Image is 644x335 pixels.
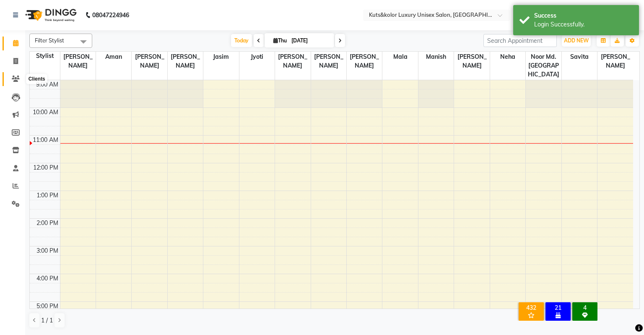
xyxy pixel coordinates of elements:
[562,52,597,62] span: Savita
[534,20,633,29] div: Login Successfully.
[382,52,418,62] span: Mala
[454,52,489,71] span: [PERSON_NAME]
[41,316,53,325] span: 1 / 1
[26,74,47,84] div: Clients
[31,136,60,144] div: 11:00 AM
[21,3,79,27] img: logo
[35,246,60,255] div: 3:00 PM
[562,35,591,47] button: ADD NEW
[490,52,525,62] span: Neha
[35,191,60,200] div: 1:00 PM
[60,52,96,71] span: [PERSON_NAME]
[534,11,633,20] div: Success
[347,52,382,71] span: [PERSON_NAME]
[483,34,557,47] input: Search Appointment
[96,52,131,62] span: Aman
[30,52,60,60] div: Stylist
[31,108,60,117] div: 10:00 AM
[418,52,454,62] span: Manish
[168,52,203,71] span: [PERSON_NAME]
[231,34,252,47] span: Today
[35,37,64,44] span: Filter Stylist
[275,52,310,71] span: [PERSON_NAME]
[547,304,569,311] div: 21
[203,52,239,62] span: Jasim
[564,37,589,44] span: ADD NEW
[597,52,633,71] span: [PERSON_NAME]
[520,304,542,311] div: 432
[574,304,596,311] div: 4
[526,52,561,80] span: Noor Md. [GEOGRAPHIC_DATA]
[289,34,331,47] input: 2025-09-04
[132,52,167,71] span: [PERSON_NAME]
[35,274,60,283] div: 4:00 PM
[31,163,60,172] div: 12:00 PM
[35,302,60,311] div: 5:00 PM
[92,3,129,27] b: 08047224946
[35,219,60,228] div: 2:00 PM
[311,52,346,71] span: [PERSON_NAME]
[239,52,275,62] span: Jyoti
[271,37,289,44] span: Thu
